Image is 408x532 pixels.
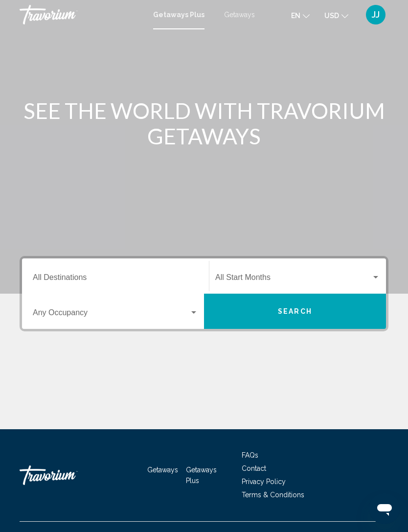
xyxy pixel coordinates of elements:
button: User Menu [363,4,388,25]
span: en [291,12,300,20]
h1: SEE THE WORLD WITH TRAVORIUM GETAWAYS [21,98,387,149]
a: Getaways Plus [153,11,204,19]
span: JJ [372,10,380,20]
span: Search [278,308,312,316]
a: Privacy Policy [242,478,286,486]
a: Travorium [20,5,143,24]
a: Travorium [20,461,117,490]
a: Getaways [224,11,255,19]
a: Getaways [147,466,178,474]
button: Change language [291,8,310,23]
a: Contact [242,464,266,472]
iframe: Button to launch messaging window [369,493,400,524]
button: Search [204,294,386,329]
span: USD [324,12,339,20]
a: Terms & Conditions [242,491,304,499]
div: Search widget [22,258,386,329]
a: FAQs [242,451,258,459]
a: Getaways Plus [186,466,217,485]
button: Change currency [324,8,348,23]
